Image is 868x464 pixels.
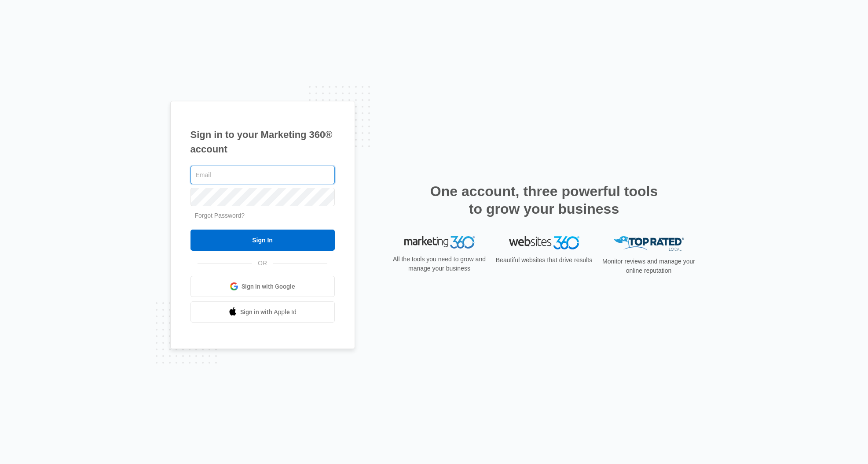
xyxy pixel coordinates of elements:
[252,259,273,268] span: OR
[190,301,335,323] a: Sign in with Apple Id
[428,182,661,218] h2: One account, three powerful tools to grow your business
[404,236,475,249] img: Marketing 360
[614,236,684,251] img: Top Rated Local
[495,256,593,265] p: Beautiful websites that drive results
[600,257,698,275] p: Monitor reviews and manage your online reputation
[240,308,297,317] span: Sign in with Apple Id
[190,127,335,156] h1: Sign in to your Marketing 360® account
[190,166,335,184] input: Email
[190,230,335,251] input: Sign In
[190,276,335,297] a: Sign in with Google
[509,236,579,249] img: Websites 360
[390,255,489,273] p: All the tools you need to grow and manage your business
[195,212,245,219] a: Forgot Password?
[242,282,295,291] span: Sign in with Google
